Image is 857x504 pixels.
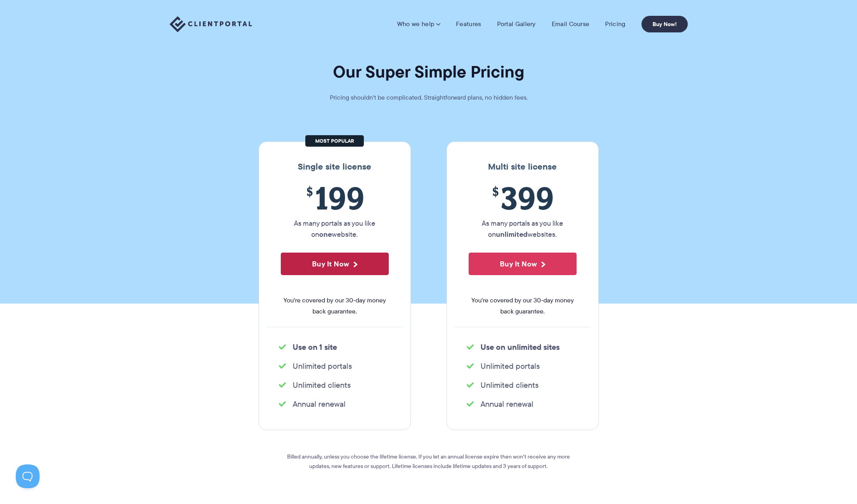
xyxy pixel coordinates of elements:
span: You're covered by our 30-day money back guarantee. [281,295,389,317]
p: Pricing shouldn't be complicated. Straightforward plans, no hidden fees. [310,92,547,103]
span: You're covered by our 30-day money back guarantee. [469,295,577,317]
strong: Use on 1 site [293,341,337,353]
strong: unlimited [496,229,528,240]
li: Annual renewal [279,398,391,410]
p: Billed annually, unless you choose the lifetime license. If you let an annual license expire then... [286,452,571,471]
a: Features [456,20,481,28]
a: Portal Gallery [497,20,536,28]
h3: Single site license [267,162,403,172]
p: As many portals as you like on website. [281,218,389,240]
button: Buy It Now [281,253,389,275]
span: 399 [469,180,577,216]
li: Unlimited clients [279,379,391,391]
li: Unlimited portals [467,361,579,372]
button: Buy It Now [469,253,577,275]
li: Unlimited portals [279,361,391,372]
iframe: Toggle Customer Support [16,464,40,488]
strong: one [319,229,332,240]
h3: Multi site license [455,162,590,172]
p: As many portals as you like on websites. [469,218,577,240]
a: Buy Now! [641,16,688,32]
a: Who we help [397,20,440,28]
a: Pricing [605,20,625,28]
li: Unlimited clients [467,379,579,391]
span: 199 [281,180,389,216]
a: Email Course [552,20,590,28]
li: Annual renewal [467,398,579,410]
strong: Use on unlimited sites [481,341,560,353]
